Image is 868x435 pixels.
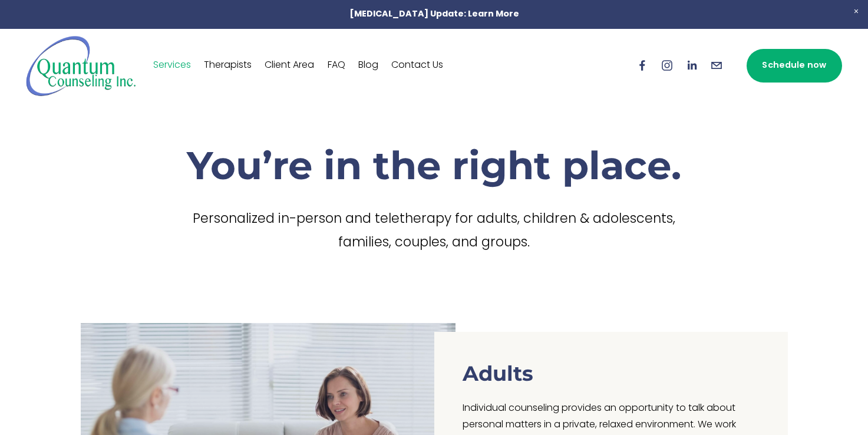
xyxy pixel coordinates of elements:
[463,361,533,386] h3: Adults
[636,59,649,72] a: Facebook
[391,56,443,75] a: Contact Us
[661,59,674,72] a: Instagram
[204,56,252,75] a: Therapists
[710,59,723,72] a: info@quantumcounselinginc.com
[685,59,698,72] a: LinkedIn
[747,49,842,83] a: Schedule now
[26,35,136,97] img: Quantum Counseling Inc. | Change starts here.
[169,208,699,256] p: Personalized in-person and teletherapy for adults, children & adolescents, families, couples, and...
[153,56,191,75] a: Services
[328,56,345,75] a: FAQ
[265,56,314,75] a: Client Area
[358,56,378,75] a: Blog
[169,141,699,189] h1: You’re in the right place.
